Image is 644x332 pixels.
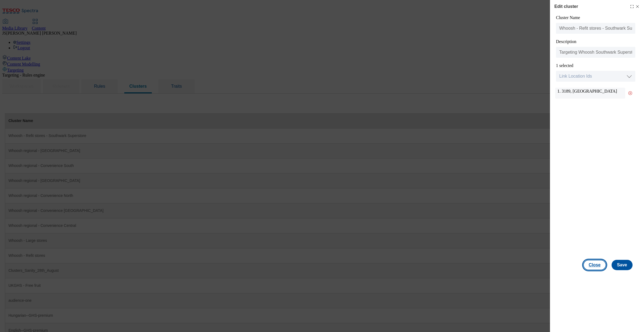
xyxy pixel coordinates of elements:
[556,47,635,58] input: Description
[555,88,625,99] div: 1. 3189, [GEOGRAPHIC_DATA]
[612,260,633,270] button: Save
[583,260,606,270] button: Close
[556,23,635,34] input: Cluster Name
[556,63,635,68] div: 1 selected
[556,39,576,44] label: Description
[554,3,578,10] h4: Edit cluster
[556,15,580,20] label: Cluster Name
